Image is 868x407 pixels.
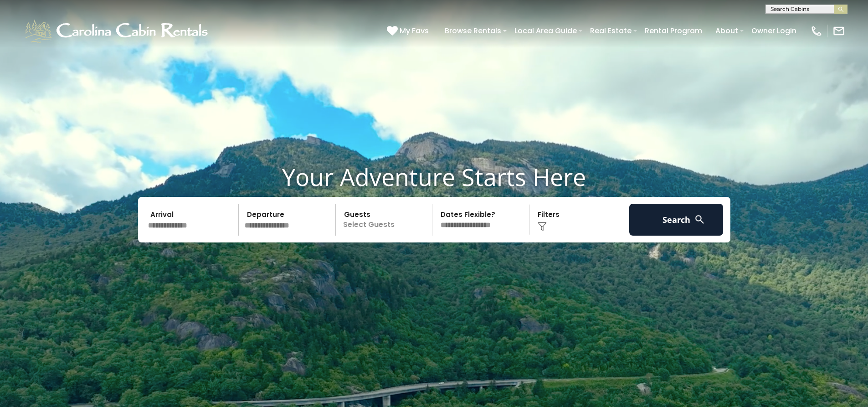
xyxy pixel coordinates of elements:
[23,17,212,45] img: White-1-1-2.png
[510,23,581,39] a: Local Area Guide
[747,23,801,39] a: Owner Login
[387,25,431,37] a: My Favs
[640,23,707,39] a: Rental Program
[586,23,636,39] a: Real Estate
[339,204,432,236] p: Select Guests
[400,25,429,36] span: My Favs
[810,25,823,37] img: phone-regular-white.png
[440,23,506,39] a: Browse Rentals
[538,222,547,231] img: filter--v1.png
[7,163,861,191] h1: Your Adventure Starts Here
[629,204,724,236] button: Search
[694,214,705,225] img: search-regular-white.png
[832,25,845,37] img: mail-regular-white.png
[711,23,743,39] a: About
